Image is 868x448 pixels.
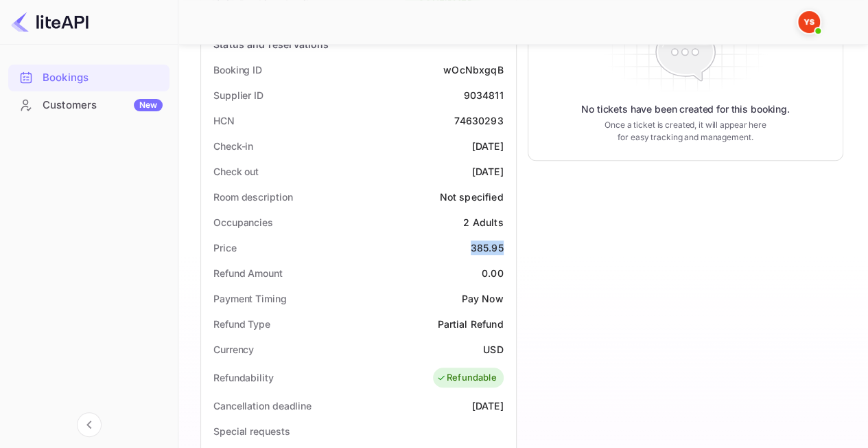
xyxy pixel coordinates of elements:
[463,88,503,102] div: 9034811
[213,317,270,331] div: Refund Type
[43,70,163,86] div: Bookings
[472,399,504,413] div: [DATE]
[581,102,790,116] p: No tickets have been created for this booking.
[436,371,497,385] div: Refundable
[11,11,89,33] img: LiteAPI logo
[213,266,283,280] div: Refund Amount
[482,266,504,280] div: 0.00
[472,164,504,179] div: [DATE]
[8,92,169,119] div: CustomersNew
[437,317,503,331] div: Partial Refund
[213,139,253,153] div: Check-in
[213,164,259,179] div: Check out
[8,92,169,117] a: CustomersNew
[798,11,820,33] img: Yandex Support
[134,99,163,111] div: New
[213,342,254,357] div: Currency
[213,63,262,77] div: Booking ID
[461,291,503,306] div: Pay Now
[213,190,292,204] div: Room description
[443,63,503,77] div: wOcNbxgqB
[483,342,503,357] div: USD
[454,113,503,128] div: 74630293
[8,65,169,90] a: Bookings
[213,113,235,128] div: HCN
[213,370,274,385] div: Refundability
[471,240,504,255] div: 385.95
[213,399,312,413] div: Cancellation deadline
[213,240,237,255] div: Price
[472,139,504,153] div: [DATE]
[77,412,102,437] button: Collapse navigation
[213,88,263,102] div: Supplier ID
[213,424,290,438] div: Special requests
[463,215,503,229] div: 2 Adults
[8,65,169,91] div: Bookings
[213,291,287,306] div: Payment Timing
[43,98,163,113] div: Customers
[440,190,504,204] div: Not specified
[213,215,273,229] div: Occupancies
[602,119,769,144] p: Once a ticket is created, it will appear here for easy tracking and management.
